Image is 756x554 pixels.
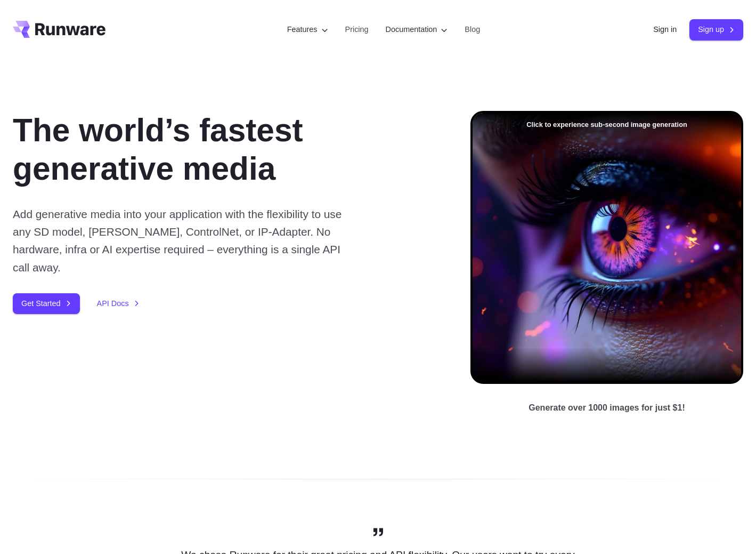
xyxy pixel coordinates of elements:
[345,23,369,36] a: Pricing
[386,23,448,36] label: Documentation
[13,205,352,276] p: Add generative media into your application with the flexibility to use any SD model, [PERSON_NAME...
[465,23,480,36] a: Blog
[97,298,140,310] a: API Docs
[529,401,685,415] p: Generate over 1000 images for just $1!
[13,21,105,38] a: Go to /
[689,19,743,40] a: Sign up
[287,23,328,36] label: Features
[13,293,80,314] a: Get Started
[13,111,436,188] h1: The world’s fastest generative media
[653,23,677,36] a: Sign in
